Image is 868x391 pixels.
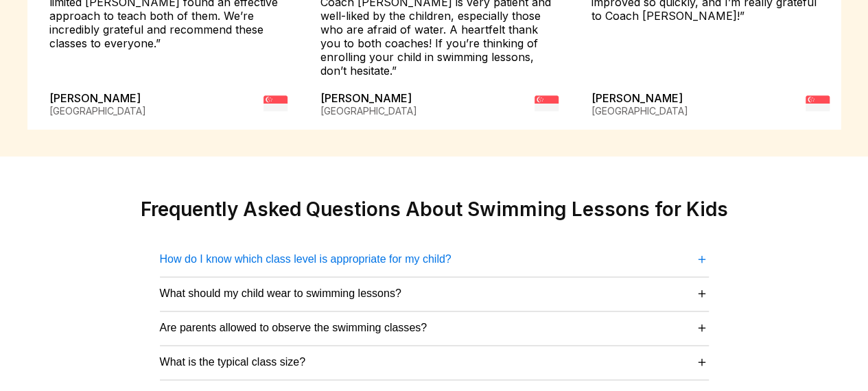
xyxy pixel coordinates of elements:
[141,198,728,221] h2: Frequently Asked Questions About Swimming Lessons for Kids
[320,91,417,118] div: [PERSON_NAME]
[160,353,709,371] button: What is the typical class size?＋
[695,318,709,337] span: ＋
[160,318,709,337] button: Are parents allowed to observe the swimming classes?＋
[535,91,559,115] img: flag
[695,353,709,371] span: ＋
[695,250,709,268] span: ＋
[320,105,417,117] div: [GEOGRAPHIC_DATA]
[160,284,709,303] button: What should my child wear to swimming lessons?＋
[160,322,427,334] span: Are parents allowed to observe the swimming classes?
[160,250,709,268] button: How do I know which class level is appropriate for my child?＋
[591,91,688,118] div: [PERSON_NAME]
[160,287,401,300] span: What should my child wear to swimming lessons?
[49,91,146,118] div: [PERSON_NAME]
[160,356,306,368] span: What is the typical class size?
[806,91,830,115] img: flag
[263,91,288,115] img: flag
[160,253,451,265] span: How do I know which class level is appropriate for my child?
[49,105,146,117] div: [GEOGRAPHIC_DATA]
[695,284,709,303] span: ＋
[591,105,688,117] div: [GEOGRAPHIC_DATA]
